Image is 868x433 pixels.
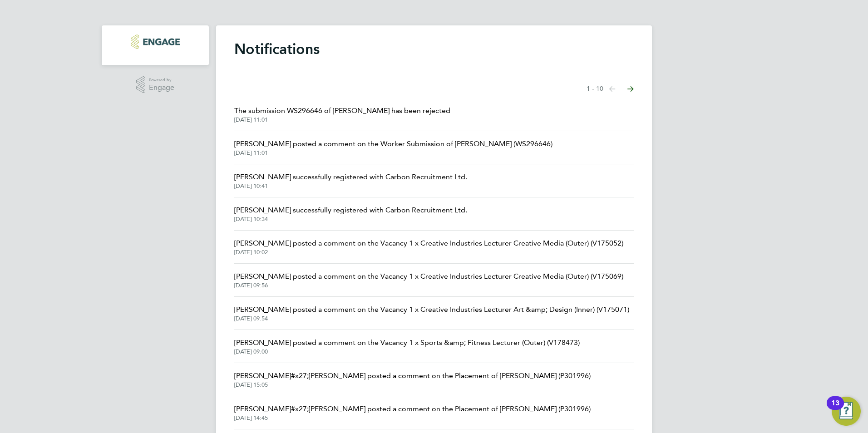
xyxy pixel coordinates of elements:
a: [PERSON_NAME] successfully registered with Carbon Recruitment Ltd.[DATE] 10:41 [234,172,467,190]
span: [PERSON_NAME] posted a comment on the Vacancy 1 x Sports &amp; Fitness Lecturer (Outer) (V178473) [234,337,580,348]
span: [PERSON_NAME] posted a comment on the Vacancy 1 x Creative Industries Lecturer Art &amp; Design (... [234,304,629,315]
button: Open Resource Center, 13 new notifications [832,397,861,426]
span: [PERSON_NAME] successfully registered with Carbon Recruitment Ltd. [234,205,467,216]
span: [PERSON_NAME]#x27;[PERSON_NAME] posted a comment on the Placement of [PERSON_NAME] (P301996) [234,403,591,414]
div: 13 [831,403,839,415]
span: [DATE] 09:56 [234,282,623,289]
img: carbonrecruitment-logo-retina.png [131,34,179,49]
span: [DATE] 14:45 [234,414,591,422]
span: [DATE] 10:02 [234,249,623,256]
span: Powered by [149,76,174,84]
span: [PERSON_NAME] posted a comment on the Worker Submission of [PERSON_NAME] (WS296646) [234,138,552,149]
a: [PERSON_NAME] posted a comment on the Vacancy 1 x Creative Industries Lecturer Art &amp; Design (... [234,304,629,322]
span: [DATE] 10:34 [234,216,467,223]
nav: Main navigation [102,25,209,65]
a: [PERSON_NAME]#x27;[PERSON_NAME] posted a comment on the Placement of [PERSON_NAME] (P301996)[DATE... [234,370,591,389]
a: [PERSON_NAME] posted a comment on the Vacancy 1 x Creative Industries Lecturer Creative Media (Ou... [234,271,623,289]
span: [PERSON_NAME]#x27;[PERSON_NAME] posted a comment on the Placement of [PERSON_NAME] (P301996) [234,370,591,381]
span: [DATE] 09:00 [234,348,580,355]
span: [PERSON_NAME] successfully registered with Carbon Recruitment Ltd. [234,172,467,182]
h1: Notifications [234,40,634,58]
a: Go to home page [113,34,198,49]
span: [DATE] 11:01 [234,149,552,157]
span: [DATE] 11:01 [234,116,450,123]
a: Powered byEngage [136,76,175,93]
a: [PERSON_NAME] posted a comment on the Worker Submission of [PERSON_NAME] (WS296646)[DATE] 11:01 [234,138,552,157]
a: [PERSON_NAME] successfully registered with Carbon Recruitment Ltd.[DATE] 10:34 [234,205,467,223]
span: The submission WS296646 of [PERSON_NAME] has been rejected [234,105,450,116]
a: The submission WS296646 of [PERSON_NAME] has been rejected[DATE] 11:01 [234,105,450,123]
span: [PERSON_NAME] posted a comment on the Vacancy 1 x Creative Industries Lecturer Creative Media (Ou... [234,271,623,282]
span: [DATE] 10:41 [234,182,467,190]
span: [PERSON_NAME] posted a comment on the Vacancy 1 x Creative Industries Lecturer Creative Media (Ou... [234,238,623,249]
span: Engage [149,84,174,92]
span: [DATE] 09:54 [234,315,629,322]
a: [PERSON_NAME] posted a comment on the Vacancy 1 x Creative Industries Lecturer Creative Media (Ou... [234,238,623,256]
a: [PERSON_NAME] posted a comment on the Vacancy 1 x Sports &amp; Fitness Lecturer (Outer) (V178473)... [234,337,580,355]
span: 1 - 10 [587,84,603,93]
nav: Select page of notifications list [587,80,634,98]
span: [DATE] 15:05 [234,381,591,389]
a: [PERSON_NAME]#x27;[PERSON_NAME] posted a comment on the Placement of [PERSON_NAME] (P301996)[DATE... [234,403,591,422]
